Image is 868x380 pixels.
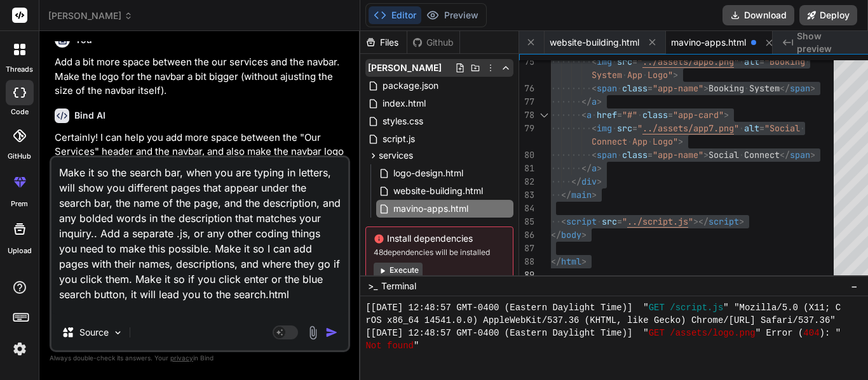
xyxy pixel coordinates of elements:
div: 78 [519,108,534,122]
span: > [810,149,815,161]
span: > [581,256,587,267]
span: "#" [622,109,637,121]
span: span [597,82,617,94]
label: threads [6,64,33,75]
span: < [561,216,566,227]
span: a [592,96,597,107]
span: [[DATE] 12:48:57 GMT-0400 (Eastern Daylight Time)] " [365,301,648,314]
span: src [617,122,632,134]
div: 80 [519,148,534,162]
span: </ [581,162,592,174]
button: Editor [369,6,421,24]
img: Pick Models [112,327,123,338]
span: " [637,122,642,134]
span: Install dependencies [374,232,505,245]
span: Not found [365,339,414,352]
span: [PERSON_NAME] [48,10,133,22]
span: < [592,149,597,161]
div: Click to collapse the range. [536,108,552,122]
span: ): " [820,327,841,339]
div: 81 [519,162,534,175]
span: " "Mozilla/5.0 (X11; C [723,301,841,314]
span: logo-design.html [392,166,465,181]
span: </ [571,176,581,187]
span: = [648,149,653,161]
span: < [592,82,597,94]
span: "app-name" [653,82,703,94]
p: Source [79,326,109,339]
span: > [673,69,678,81]
span: ../assets/app7.png [642,122,734,134]
span: mavino-apps.html [392,201,470,216]
span: > [597,162,602,174]
span: [PERSON_NAME] [368,62,442,74]
span: " [622,216,627,227]
textarea: Make it so the search bar, when you are typing in letters, will show you different pages that app... [51,157,348,315]
span: > [581,229,587,240]
span: privacy [170,354,193,362]
span: > [592,189,597,200]
span: < [592,122,597,134]
div: 85 [519,215,534,228]
span: " [734,122,739,134]
span: = [632,122,637,134]
label: code [11,107,29,117]
button: Deploy [799,5,857,25]
div: 88 [519,255,534,268]
span: package.json [381,78,440,93]
span: mavino-apps.html [671,36,746,49]
span: </ [581,96,592,107]
span: </ [561,189,571,200]
span: < [581,109,587,121]
span: > [739,216,744,227]
img: icon [325,326,338,339]
div: 77 [519,95,534,108]
span: Connect App Logo" [592,136,678,147]
span: website-building.html [392,183,484,199]
span: styles.css [381,114,424,129]
span: " Error ( [756,327,804,339]
div: 82 [519,175,534,188]
div: 83 [519,188,534,202]
span: </ [551,256,561,267]
span: − [851,280,858,292]
span: class [642,109,668,121]
span: </ [780,82,790,94]
span: ../script.js [627,216,688,227]
span: span [790,82,810,94]
span: class [622,82,648,94]
span: GET [649,327,665,339]
span: src [602,216,617,227]
span: = [617,216,622,227]
span: = [617,109,622,121]
label: GitHub [8,151,31,162]
button: Download [722,5,794,25]
span: body [561,229,581,240]
span: "Social [764,122,800,134]
span: website-building.html [550,36,639,49]
span: a [587,109,592,121]
div: 86 [519,228,534,242]
span: div [581,176,597,187]
span: index.html [381,96,427,111]
div: 89 [519,268,534,282]
div: 84 [519,202,534,215]
span: = [648,82,653,94]
span: alt [744,122,759,134]
span: rOS x86_64 14541.0.0) AppleWebKit/537.36 (KHTML, like Gecko) Chrome/[URL] Safari/537.36" [365,314,835,327]
span: "app-name" [653,149,703,161]
span: >_ [368,280,377,292]
div: 79 [519,122,534,135]
h6: Bind AI [74,109,105,122]
span: a [592,162,597,174]
span: " [688,216,693,227]
span: ></ [693,216,709,227]
span: = [668,109,673,121]
span: = [759,122,764,134]
span: Show preview [797,30,858,55]
p: Always double-check its answers. Your in Bind [50,352,350,364]
span: Booking System [709,82,780,94]
span: "app-card" [673,109,724,121]
span: href [597,109,617,121]
span: > [810,82,815,94]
